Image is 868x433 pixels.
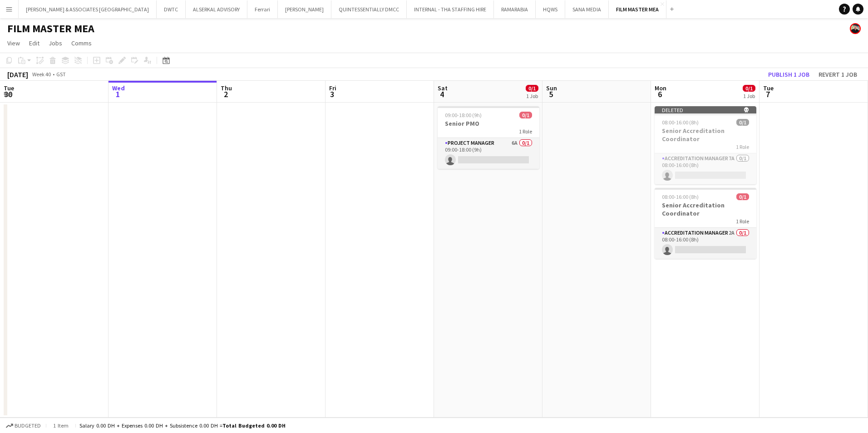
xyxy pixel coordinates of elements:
h3: Senior Accreditation Coordinator [655,201,756,217]
span: 3 [328,89,336,99]
span: Jobs [49,39,62,47]
span: Budgeted [15,423,41,429]
h3: Senior Accreditation Coordinator [655,127,756,143]
div: Deleted [655,106,756,113]
span: Week 40 [30,71,53,78]
span: Sun [546,84,557,92]
span: 0/1 [519,112,532,118]
span: 0/1 [526,85,538,92]
span: Wed [112,84,125,92]
button: DWTC [157,0,186,18]
h1: FILM MASTER MEA [7,22,94,35]
span: 1 Role [736,218,749,225]
span: Tue [763,84,774,92]
app-card-role: Accreditation Manager7A0/108:00-16:00 (8h) [655,153,756,184]
span: Tue [4,84,14,92]
span: 0/1 [743,85,755,92]
app-job-card: Deleted 08:00-16:00 (8h)0/1Senior Accreditation Coordinator1 RoleAccreditation Manager7A0/108:00-... [655,106,756,184]
app-user-avatar: Glenn Lloyd [850,23,861,34]
span: 4 [436,89,448,99]
span: 1 Role [736,143,749,150]
app-job-card: 09:00-18:00 (9h)0/1Senior PMO1 RoleProject Manager6A0/109:00-18:00 (9h) [438,106,539,169]
span: Thu [221,84,232,92]
app-card-role: Accreditation Manager2A0/108:00-16:00 (8h) [655,228,756,259]
button: HQWS [536,0,565,18]
span: 0/1 [736,193,749,200]
button: SANA MEDIA [565,0,609,18]
button: ALSERKAL ADVISORY [186,0,247,18]
a: View [4,37,24,49]
button: [PERSON_NAME] [278,0,331,18]
span: 7 [762,89,774,99]
span: Total Budgeted 0.00 DH [222,422,286,429]
a: Comms [68,37,95,49]
button: [PERSON_NAME] & ASSOCIATES [GEOGRAPHIC_DATA] [19,0,157,18]
span: Mon [655,84,666,92]
div: 1 Job [526,93,538,99]
app-card-role: Project Manager6A0/109:00-18:00 (9h) [438,138,539,169]
span: Sat [438,84,448,92]
button: INTERNAL - THA STAFFING HIRE [407,0,494,18]
span: Fri [329,84,336,92]
button: QUINTESSENTIALLY DMCC [331,0,407,18]
span: View [7,39,20,47]
button: Budgeted [5,421,42,431]
a: Jobs [45,37,66,49]
span: 2 [219,89,232,99]
button: RAMARABIA [494,0,536,18]
button: FILM MASTER MEA [609,0,666,18]
span: 1 [111,89,125,99]
a: Edit [25,37,43,49]
span: 08:00-16:00 (8h) [662,119,699,126]
span: Comms [71,39,92,47]
span: 6 [653,89,666,99]
span: 08:00-16:00 (8h) [662,193,699,200]
button: Ferrari [247,0,278,18]
span: 5 [545,89,557,99]
button: Revert 1 job [815,69,861,80]
div: 1 Job [743,93,755,99]
div: GST [56,71,66,78]
span: Edit [29,39,39,47]
button: Publish 1 job [764,69,813,80]
span: 1 Role [519,128,532,135]
h3: Senior PMO [438,119,539,128]
app-job-card: 08:00-16:00 (8h)0/1Senior Accreditation Coordinator1 RoleAccreditation Manager2A0/108:00-16:00 (8h) [655,188,756,259]
div: [DATE] [7,70,28,79]
div: Salary 0.00 DH + Expenses 0.00 DH + Subsistence 0.00 DH = [79,422,286,429]
span: 09:00-18:00 (9h) [445,112,482,118]
span: 30 [2,89,14,99]
span: 0/1 [736,119,749,126]
span: 1 item [50,422,72,429]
